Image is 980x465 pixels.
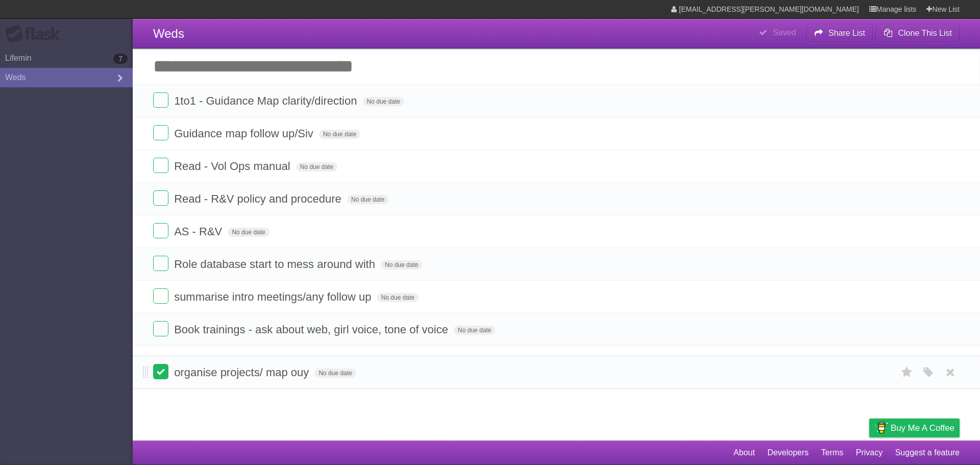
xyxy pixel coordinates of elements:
a: Developers [767,443,808,462]
label: Done [153,288,168,304]
label: Star task [897,364,917,381]
a: Privacy [856,443,883,462]
a: About [733,443,755,462]
span: organise projects/ map ouy [174,366,311,379]
button: Clone This List [875,24,960,42]
span: No due date [296,162,337,172]
span: No due date [377,293,419,302]
span: Read - R&V policy and procedure [174,192,344,205]
span: Weds [153,27,184,40]
span: No due date [454,326,495,335]
span: No due date [347,195,388,204]
label: Done [153,125,168,140]
span: Read - Vol Ops manual [174,160,292,173]
span: Buy me a coffee [891,419,954,437]
span: No due date [381,260,422,270]
button: Share List [806,24,873,42]
a: Suggest a feature [895,443,960,462]
label: Done [153,223,168,238]
span: No due date [228,228,269,237]
label: Done [153,256,168,271]
label: Done [153,190,168,206]
span: Book trainings - ask about web, girl voice, tone of voice [174,323,451,336]
span: No due date [314,369,356,378]
span: summarise intro meetings/any follow up [174,290,374,303]
b: 7 [113,54,128,64]
span: 1to1 - Guidance Map clarity/direction [174,94,359,107]
span: AS - R&V [174,225,225,238]
label: Done [153,364,168,379]
label: Done [153,92,168,108]
span: Role database start to mess around with [174,258,378,271]
span: No due date [319,130,360,139]
b: Clone This List [898,29,952,37]
span: Guidance map follow up/Siv [174,127,316,140]
a: Terms [821,443,844,462]
span: No due date [363,97,404,106]
div: Flask [5,25,66,43]
label: Done [153,158,168,173]
label: Done [153,321,168,336]
a: Buy me a coffee [869,419,960,437]
b: Saved [773,28,796,37]
b: Share List [828,29,865,37]
img: Buy me a coffee [874,419,888,436]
